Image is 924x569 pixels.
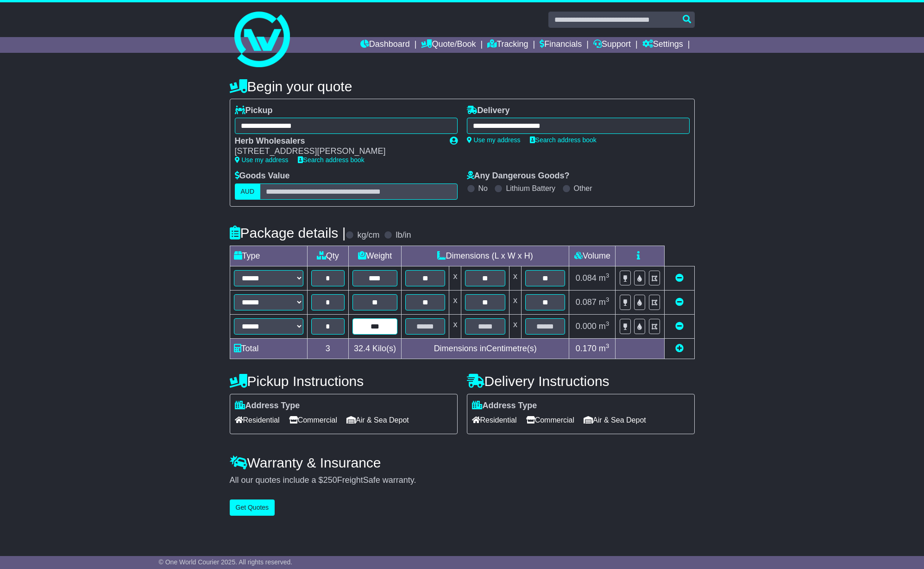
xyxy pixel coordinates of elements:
span: 0.087 [576,297,597,307]
sup: 3 [606,272,610,279]
sup: 3 [606,296,610,303]
span: Residential [235,413,280,427]
td: x [449,266,461,290]
a: Search address book [530,136,597,144]
td: Kilo(s) [348,338,401,359]
td: Qty [307,246,348,266]
span: Commercial [526,413,574,427]
h4: Package details | [230,225,346,240]
td: x [509,290,521,314]
td: Total [230,338,307,359]
label: Address Type [235,401,300,411]
label: Goods Value [235,171,290,181]
td: x [449,290,461,314]
td: x [509,266,521,290]
a: Remove this item [675,297,684,307]
label: Pickup [235,106,273,116]
label: No [478,184,488,193]
div: All our quotes include a $ FreightSafe warranty. [230,475,695,486]
span: m [599,273,610,283]
sup: 3 [606,320,610,327]
label: AUD [235,183,261,200]
div: Herb Wholesalers [235,136,440,146]
span: m [599,322,610,331]
span: Commercial [289,413,337,427]
span: Air & Sea Depot [346,413,409,427]
span: 0.170 [576,344,597,353]
label: Any Dangerous Goods? [467,171,570,181]
a: Financials [540,37,582,53]
h4: Warranty & Insurance [230,455,695,470]
label: kg/cm [357,230,379,240]
label: Other [574,184,592,193]
a: Add new item [675,344,684,353]
span: 0.000 [576,322,597,331]
span: Air & Sea Depot [584,413,646,427]
td: Volume [569,246,616,266]
span: m [599,344,610,353]
span: Residential [472,413,517,427]
a: Remove this item [675,322,684,331]
td: Dimensions in Centimetre(s) [401,338,569,359]
a: Use my address [467,136,521,144]
a: Quote/Book [421,37,476,53]
div: [STREET_ADDRESS][PERSON_NAME] [235,146,440,157]
sup: 3 [606,342,610,349]
h4: Pickup Instructions [230,373,458,389]
label: Delivery [467,106,510,116]
label: Address Type [472,401,537,411]
span: © One World Courier 2025. All rights reserved. [159,558,293,566]
label: lb/in [396,230,411,240]
td: Weight [348,246,401,266]
td: x [509,314,521,338]
button: Get Quotes [230,499,275,516]
h4: Begin your quote [230,79,695,94]
span: 32.4 [354,344,370,353]
td: 3 [307,338,348,359]
a: Support [593,37,631,53]
a: Dashboard [360,37,410,53]
td: Dimensions (L x W x H) [401,246,569,266]
span: 0.084 [576,273,597,283]
a: Remove this item [675,273,684,283]
td: x [449,314,461,338]
span: m [599,297,610,307]
a: Tracking [487,37,528,53]
a: Use my address [235,156,289,164]
td: Type [230,246,307,266]
a: Search address book [298,156,365,164]
label: Lithium Battery [506,184,555,193]
span: 250 [323,475,337,485]
h4: Delivery Instructions [467,373,695,389]
a: Settings [642,37,683,53]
